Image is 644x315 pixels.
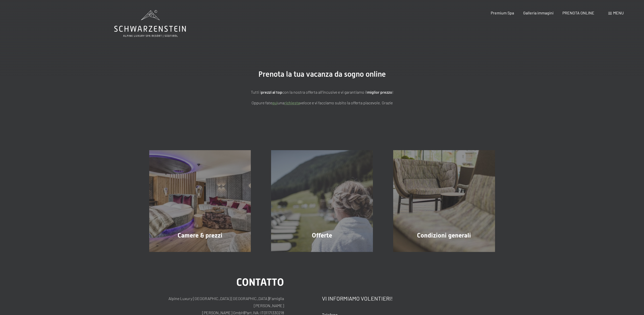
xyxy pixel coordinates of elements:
[613,10,624,15] span: Menu
[367,90,392,94] strong: miglior prezzo
[284,100,300,105] a: richiesta
[491,10,514,15] a: Premium Spa
[383,150,505,252] a: Vacanze in Trentino Alto Adige all'Hotel Schwarzenstein Condizioni generali
[195,89,449,95] p: Tutti i con la nostra offerta all'incusive e vi garantiamo il !
[178,232,222,239] span: Camere & prezzi
[261,90,282,94] strong: prezzi al top
[417,232,471,239] span: Condizioni generali
[258,70,386,78] span: Prenota la tua vacanza da sogno online
[322,295,393,302] span: Vi informiamo volentieri!
[261,150,383,252] a: Vacanze in Trentino Alto Adige all'Hotel Schwarzenstein Offerte
[269,296,269,301] span: |
[244,310,244,315] span: |
[312,232,332,239] span: Offerte
[523,10,554,15] a: Galleria immagini
[139,150,261,252] a: Vacanze in Trentino Alto Adige all'Hotel Schwarzenstein Camere & prezzi
[562,10,594,15] a: PRENOTA ONLINE
[236,276,284,288] span: Contatto
[195,100,449,106] p: Oppure fate una veloce e vi facciamo subito la offerta piacevole. Grazie
[272,100,278,105] a: quì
